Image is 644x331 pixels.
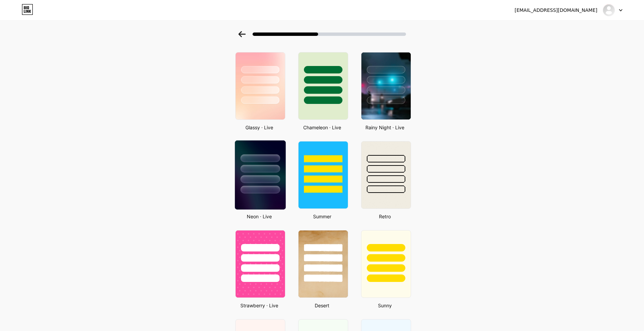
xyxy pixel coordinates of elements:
[359,302,411,309] div: Sunny
[359,124,411,131] div: Rainy Night · Live
[602,4,615,17] img: Eira Mayner (Xie)
[359,213,411,220] div: Retro
[233,302,285,309] div: Strawberry · Live
[296,124,348,131] div: Chameleon · Live
[233,124,285,131] div: Glassy · Live
[296,213,348,220] div: Summer
[235,140,285,209] img: neon.jpg
[515,7,597,14] div: [EMAIL_ADDRESS][DOMAIN_NAME]
[296,302,348,309] div: Desert
[233,213,285,220] div: Neon · Live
